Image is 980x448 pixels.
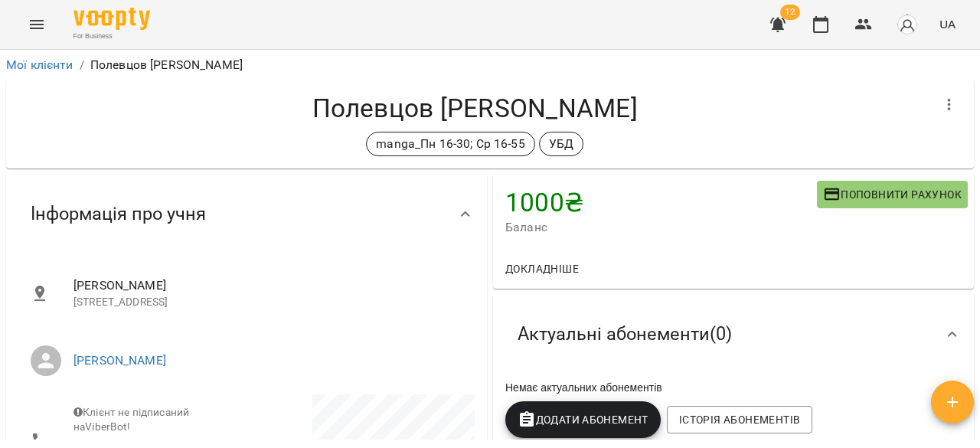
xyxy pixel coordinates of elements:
button: Докладніше [499,255,585,283]
p: Полевцов [PERSON_NAME] [90,56,243,74]
a: Мої клієнти [6,57,73,72]
div: Немає актуальних абонементів [502,377,965,398]
span: Додати Абонемент [518,410,648,429]
img: avatar_s.png [897,14,918,35]
div: manga_Пн 16-30; Ср 16-55 [366,132,535,156]
h4: 1000 ₴ [505,187,817,218]
div: Актуальні абонементи(0) [493,295,974,374]
span: Докладніше [505,260,579,278]
h4: Полевцов [PERSON_NAME] [18,93,931,124]
span: Інформація про учня [31,202,206,226]
nav: breadcrumb [6,56,974,74]
div: УБД [539,132,583,156]
p: manga_Пн 16-30; Ср 16-55 [376,135,525,153]
button: UA [933,10,962,38]
div: Інформація про учня [6,175,487,253]
span: 12 [780,5,800,20]
span: Поповнити рахунок [823,185,962,204]
span: Актуальні абонементи ( 0 ) [518,322,732,346]
span: [PERSON_NAME] [73,276,462,295]
span: Клієнт не підписаний на ViberBot! [73,406,189,433]
p: [STREET_ADDRESS] [73,295,462,310]
img: Voopty Logo [73,8,150,30]
a: [PERSON_NAME] [73,353,166,368]
button: Історія абонементів [667,406,812,433]
span: For Business [73,31,150,41]
button: Поповнити рахунок [817,181,968,208]
span: Баланс [505,218,817,237]
span: Історія абонементів [679,410,800,429]
p: УБД [549,135,573,153]
button: Додати Абонемент [505,401,661,438]
li: / [80,56,84,74]
span: UA [939,16,955,32]
button: Menu [18,6,55,43]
